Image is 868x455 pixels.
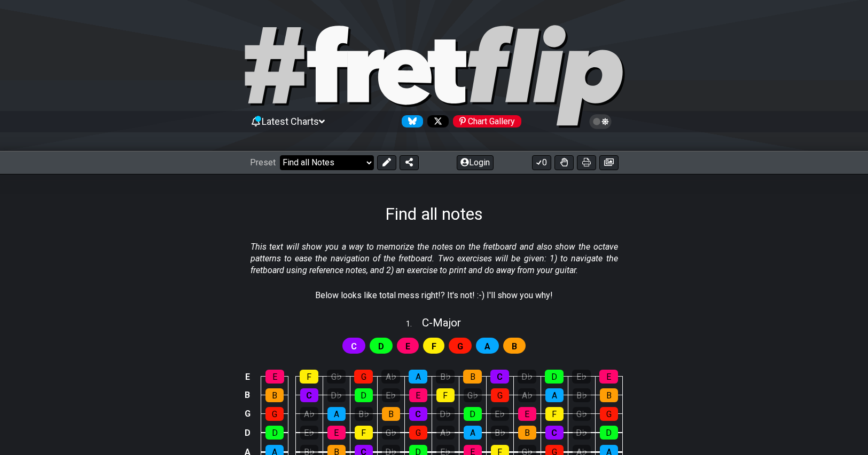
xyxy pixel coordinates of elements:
div: B♭ [573,388,591,402]
div: G [409,426,427,440]
td: G [241,404,254,423]
div: B [518,426,536,440]
div: B [600,388,618,402]
div: D [545,370,564,384]
span: 1 . [406,318,422,330]
div: G♭ [327,370,346,384]
td: D [241,423,254,442]
div: D♭ [436,407,455,421]
div: G [600,407,618,421]
span: First enable full edit mode to edit [351,339,357,354]
div: B♭ [355,407,373,421]
div: F [545,407,564,421]
div: B♭ [436,370,455,384]
span: First enable full edit mode to edit [432,339,436,354]
div: B [265,388,284,402]
div: G [265,407,284,421]
span: First enable full edit mode to edit [457,339,463,354]
div: E♭ [300,426,318,440]
div: G♭ [573,407,591,421]
div: E [518,407,536,421]
div: D [600,426,618,440]
div: B [382,407,400,421]
div: A♭ [300,407,318,421]
a: Follow #fretflip at Bluesky [397,115,423,127]
button: Create image [599,155,619,170]
div: D♭ [518,370,536,384]
div: A♭ [381,370,400,384]
a: #fretflip at Pinterest [449,115,521,127]
h1: Find all notes [385,204,483,224]
div: E [599,370,618,384]
button: Print [577,155,596,170]
div: E [327,426,346,440]
div: A [464,426,482,440]
span: Latest Charts [262,116,319,127]
span: Preset [250,157,276,167]
div: E [265,370,284,384]
div: C [300,388,318,402]
div: G♭ [464,388,482,402]
div: E♭ [572,370,591,384]
span: First enable full edit mode to edit [512,339,517,354]
div: F [355,426,373,440]
button: Share Preset [400,155,419,170]
div: B [463,370,482,384]
span: First enable full edit mode to edit [405,339,410,354]
div: E♭ [382,388,400,402]
div: B♭ [491,426,509,440]
span: Toggle light / dark theme [595,117,607,126]
a: Follow #fretflip at X [423,115,449,127]
div: C [409,407,427,421]
div: E♭ [491,407,509,421]
span: First enable full edit mode to edit [484,339,490,354]
em: This text will show you a way to memorize the notes on the fretboard and also show the octave pat... [251,242,618,276]
div: A [327,407,346,421]
div: D [355,388,373,402]
div: D♭ [327,388,346,402]
div: C [490,370,509,384]
td: B [241,386,254,404]
div: A [409,370,427,384]
button: Login [457,155,494,170]
button: Edit Preset [377,155,396,170]
div: D [464,407,482,421]
div: D♭ [573,426,591,440]
td: E [241,368,254,386]
div: G [491,388,509,402]
p: Below looks like total mess right!? It's not! :-) I'll show you why! [315,290,553,301]
div: C [545,426,564,440]
span: C - Major [422,316,461,329]
div: F [300,370,318,384]
span: First enable full edit mode to edit [378,339,384,354]
div: Chart Gallery [453,115,521,127]
div: A♭ [436,426,455,440]
div: E [409,388,427,402]
div: A [545,388,564,402]
div: F [436,388,455,402]
div: G♭ [382,426,400,440]
select: Preset [280,155,374,170]
button: Toggle Dexterity for all fretkits [554,155,574,170]
button: 0 [532,155,551,170]
div: D [265,426,284,440]
div: G [354,370,373,384]
div: A♭ [518,388,536,402]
